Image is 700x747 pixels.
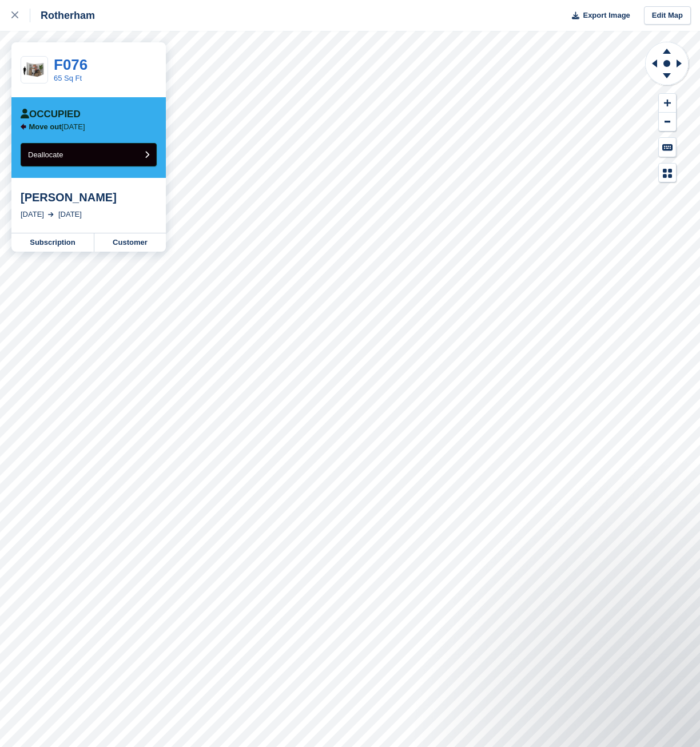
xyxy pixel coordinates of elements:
[21,124,26,130] img: arrow-left-icn-90495f2de72eb5bd0bd1c3c35deca35cc13f817d75bef06ecd7c0b315636ce7e.svg
[21,143,157,166] button: Deallocate
[659,94,676,113] button: Zoom In
[58,209,82,220] div: [DATE]
[29,122,62,131] span: Move out
[565,6,630,25] button: Export Image
[28,150,63,159] span: Deallocate
[54,74,82,82] a: 65 Sq Ft
[583,10,630,21] span: Export Image
[29,122,85,132] p: [DATE]
[21,60,47,80] img: 64-sqft-unit.jpg
[21,190,157,204] div: [PERSON_NAME]
[48,212,54,217] img: arrow-right-light-icn-cde0832a797a2874e46488d9cf13f60e5c3a73dbe684e267c42b8395dfbc2abf.svg
[94,233,166,252] a: Customer
[11,233,94,252] a: Subscription
[644,6,691,25] a: Edit Map
[21,109,81,120] div: Occupied
[659,164,676,182] button: Map Legend
[30,9,95,22] div: Rotherham
[21,209,44,220] div: [DATE]
[54,56,87,73] a: F076
[659,138,676,157] button: Keyboard Shortcuts
[659,113,676,132] button: Zoom Out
